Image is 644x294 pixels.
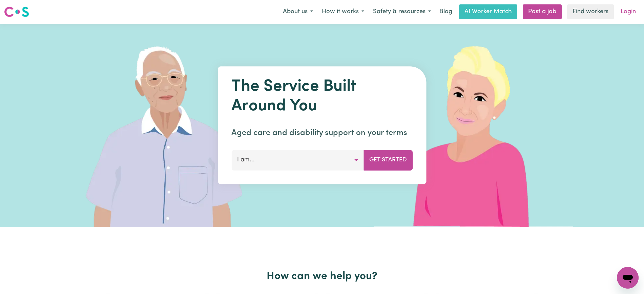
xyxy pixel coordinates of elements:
a: Find workers [567,4,614,19]
button: Safety & resources [369,5,435,19]
button: Get Started [363,150,413,170]
a: AI Worker Match [459,4,517,19]
a: Careseekers logo [4,4,29,20]
button: How it works [317,5,369,19]
button: About us [278,5,317,19]
img: Careseekers logo [4,6,29,18]
a: Login [617,4,640,19]
p: Aged care and disability support on your terms [231,127,413,139]
button: I am... [231,150,364,170]
a: Blog [435,4,456,19]
a: Post a job [523,4,562,19]
iframe: Button to launch messaging window [617,267,639,289]
h1: The Service Built Around You [231,77,413,116]
h2: How can we help you? [103,270,542,283]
